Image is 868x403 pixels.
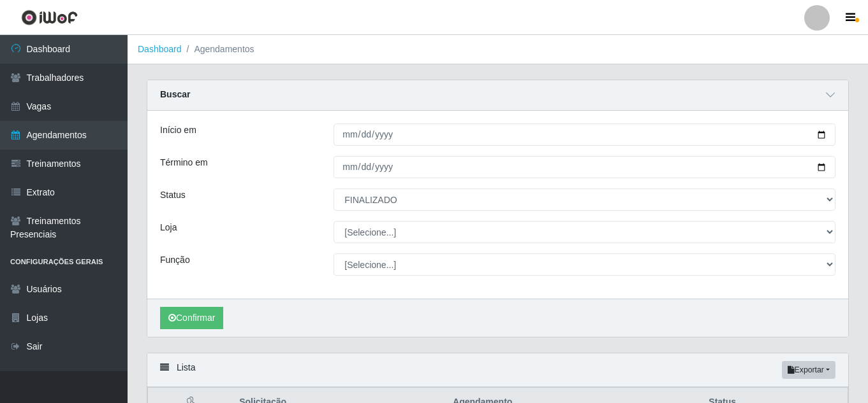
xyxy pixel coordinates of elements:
[21,10,78,25] img: CoreUI Logo
[160,156,208,169] label: Término em
[160,307,223,329] button: Confirmar
[160,221,177,234] label: Loja
[782,361,835,379] button: Exportar
[138,44,182,54] a: Dashboard
[182,43,254,56] li: Agendamentos
[160,253,190,267] label: Função
[334,156,835,178] input: 00/00/0000
[160,188,186,202] label: Status
[147,353,848,387] div: Lista
[160,124,196,137] label: Início em
[128,35,868,64] nav: breadcrumb
[160,89,190,99] strong: Buscar
[334,124,835,146] input: 00/00/0000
